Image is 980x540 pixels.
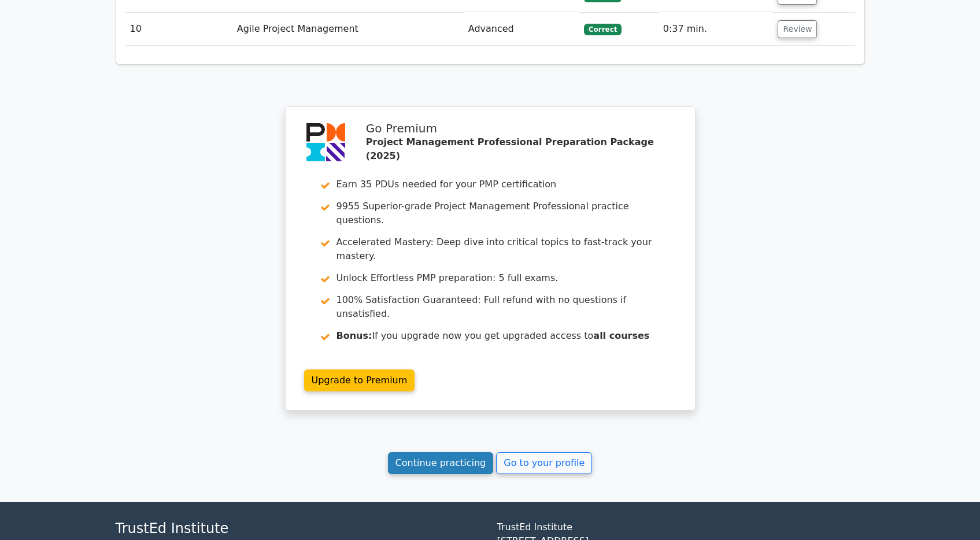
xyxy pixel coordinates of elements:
a: Continue practicing [388,452,494,474]
td: Agile Project Management [232,13,464,46]
h4: TrustEd Institute [116,520,483,537]
td: 0:37 min. [659,13,774,46]
a: Go to your profile [496,452,592,474]
td: Advanced [464,13,579,46]
button: Review [778,20,817,38]
a: Upgrade to Premium [304,369,415,391]
td: 10 [125,13,232,46]
span: Correct [584,24,622,35]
